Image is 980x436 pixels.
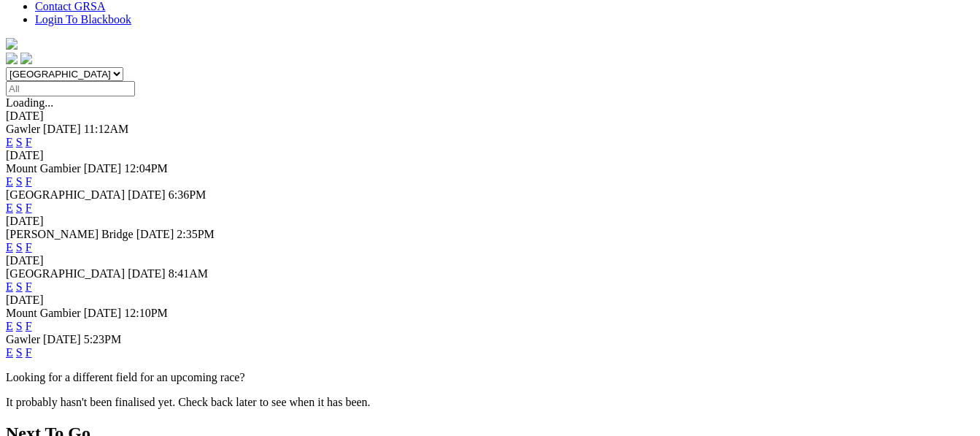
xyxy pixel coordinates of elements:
a: F [26,346,32,359]
a: E [6,202,13,214]
div: [DATE] [6,215,974,228]
span: 8:41AM [169,267,208,280]
a: F [26,136,32,148]
a: E [6,175,13,188]
img: twitter.svg [20,53,32,64]
span: [GEOGRAPHIC_DATA] [6,267,125,280]
a: E [6,346,13,359]
span: 5:23PM [84,333,122,345]
span: [DATE] [84,162,122,175]
a: S [16,175,23,188]
a: S [16,136,23,148]
a: E [6,241,13,253]
a: S [16,346,23,359]
span: Mount Gambier [6,307,81,319]
span: [DATE] [43,123,81,135]
a: E [6,136,13,148]
span: Gawler [6,123,40,135]
span: 2:35PM [177,228,215,240]
span: 6:36PM [169,188,207,201]
span: Mount Gambier [6,162,81,175]
a: S [16,320,23,332]
div: [DATE] [6,149,974,162]
img: logo-grsa-white.png [6,38,18,50]
span: [DATE] [43,333,81,345]
span: 12:10PM [124,307,168,319]
span: [DATE] [128,188,166,201]
span: [DATE] [128,267,166,280]
a: S [16,202,23,214]
span: [GEOGRAPHIC_DATA] [6,188,125,201]
span: [DATE] [136,228,174,240]
div: [DATE] [6,254,974,267]
a: F [26,241,32,253]
input: Select date [6,81,135,96]
a: F [26,320,32,332]
div: [DATE] [6,294,974,307]
a: F [26,202,32,214]
a: E [6,320,13,332]
img: facebook.svg [6,53,18,64]
span: Loading... [6,96,53,109]
span: Gawler [6,333,40,345]
a: S [16,280,23,293]
span: [PERSON_NAME] Bridge [6,228,134,240]
span: 12:04PM [124,162,168,175]
a: S [16,241,23,253]
a: Login To Blackbook [35,13,131,26]
a: F [26,175,32,188]
div: [DATE] [6,110,974,123]
a: E [6,280,13,293]
partial: It probably hasn't been finalised yet. Check back later to see when it has been. [6,396,371,408]
span: [DATE] [84,307,122,319]
p: Looking for a different field for an upcoming race? [6,371,974,384]
a: F [26,280,32,293]
span: 11:12AM [84,123,129,135]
